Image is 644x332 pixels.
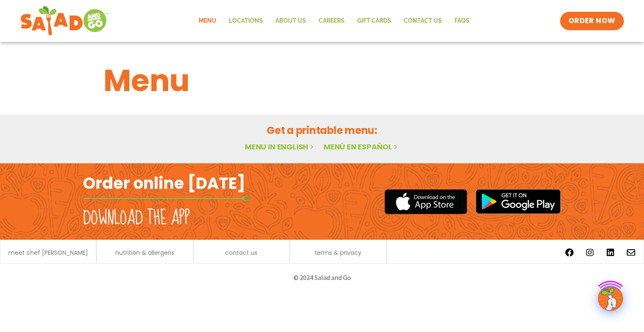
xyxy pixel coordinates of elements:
a: meet chef [PERSON_NAME] [8,250,88,256]
h2: Get a printable menu: [104,123,540,138]
img: google_play [475,189,561,214]
a: Contact Us [397,11,448,31]
a: ORDER NOW [560,12,624,30]
h2: Download the app [83,207,190,230]
a: Menu in English [245,141,315,152]
img: appstore [384,188,467,215]
p: © 2024 Salad and Go [87,272,557,283]
a: FAQs [448,11,476,31]
nav: Menu [192,11,476,31]
a: contact us [225,250,257,256]
h2: Order online [DATE] [83,173,245,193]
a: About Us [269,11,312,31]
img: fork [83,196,251,201]
a: nutrition & allergens [115,250,174,256]
a: Locations [223,11,269,31]
span: ORDER NOW [569,16,615,26]
a: Careers [312,11,351,31]
a: GIFT CARDS [351,11,397,31]
h1: Menu [104,58,540,103]
a: Menu [192,11,223,31]
img: new-SAG-logo-768×292 [20,4,109,38]
a: terms & privacy [314,250,361,256]
a: Menú en español [324,141,399,152]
